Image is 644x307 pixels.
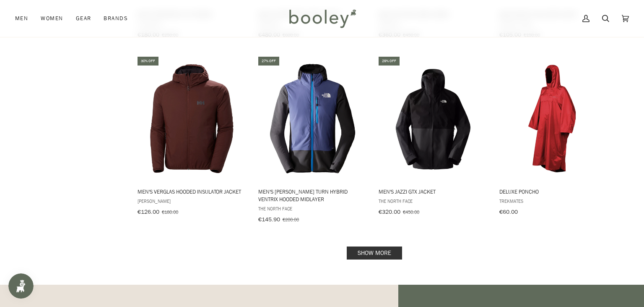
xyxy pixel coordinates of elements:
[379,208,400,216] span: €320.00
[379,57,400,66] div: 29% off
[258,215,280,223] span: €145.90
[138,197,246,205] span: [PERSON_NAME]
[258,57,279,66] div: 27% off
[379,188,487,195] span: Men's Jazzi GTX Jacket
[347,247,402,260] a: Show more
[138,57,158,66] div: 30% off
[498,63,609,174] img: Trekmates Deluxe Poncho Child Pepper - Booley Galway
[258,205,367,212] span: The North Face
[41,14,63,23] span: Women
[499,208,518,216] span: €60.00
[104,14,128,23] span: Brands
[136,63,247,174] img: Helly Hansen Men's Verglas Hooded Insulator Jacket Hickory - Booley Galway
[498,55,609,218] a: Deluxe Poncho
[258,188,367,203] span: Men's [PERSON_NAME] Turn Hybrid Ventrix Hooded Midlayer
[379,197,487,205] span: The North Face
[138,188,246,195] span: Men's Verglas Hooded Insulator Jacket
[286,6,359,31] img: Booley
[499,188,608,195] span: Deluxe Poncho
[377,55,488,218] a: Men's Jazzi GTX Jacket
[76,14,91,23] span: Gear
[403,208,419,215] span: €450.00
[499,197,608,205] span: Trekmates
[138,208,159,216] span: €126.00
[377,63,488,174] img: The North Face Men's Jazzi Gore-Tex Jacket Asphalt Grey / TNF Black - Booley Galway
[15,14,28,23] span: Men
[136,55,247,218] a: Men's Verglas Hooded Insulator Jacket
[8,273,34,299] iframe: Button to open loyalty program pop-up
[138,249,611,257] div: Pagination
[257,55,368,226] a: Men's Dawn Turn Hybrid Ventrix Hooded Midlayer
[283,216,299,223] span: €200.00
[257,63,368,174] img: The North Face Men's Dawn Turn Hybrid Ventrix Hooded Midlayer Asphalt Grey / Cave Blue - Booley G...
[162,208,178,215] span: €180.00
